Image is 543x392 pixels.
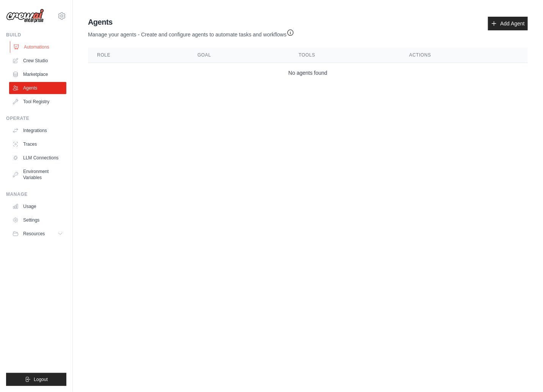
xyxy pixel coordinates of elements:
th: Role [88,47,188,63]
a: Environment Variables [9,165,66,184]
span: Resources [23,231,45,237]
button: Resources [9,228,66,240]
a: Marketplace [9,68,66,80]
a: Traces [9,138,66,150]
a: Agents [9,82,66,94]
h2: Agents [88,17,294,27]
a: Integrations [9,124,66,137]
a: Add Agent [488,17,528,30]
a: LLM Connections [9,152,66,164]
th: Tools [290,47,400,63]
td: No agents found [88,63,528,83]
th: Actions [400,47,528,63]
a: Usage [9,200,66,213]
a: Tool Registry [9,96,66,108]
div: Build [6,32,66,38]
img: Logo [6,9,44,23]
div: Manage [6,191,66,197]
button: Logout [6,373,66,386]
div: Operate [6,115,66,121]
a: Settings [9,214,66,226]
th: Goal [188,47,290,63]
p: Manage your agents - Create and configure agents to automate tasks and workflows [88,27,294,38]
a: Automations [10,41,67,53]
a: Crew Studio [9,55,66,67]
span: Logout [34,376,48,383]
